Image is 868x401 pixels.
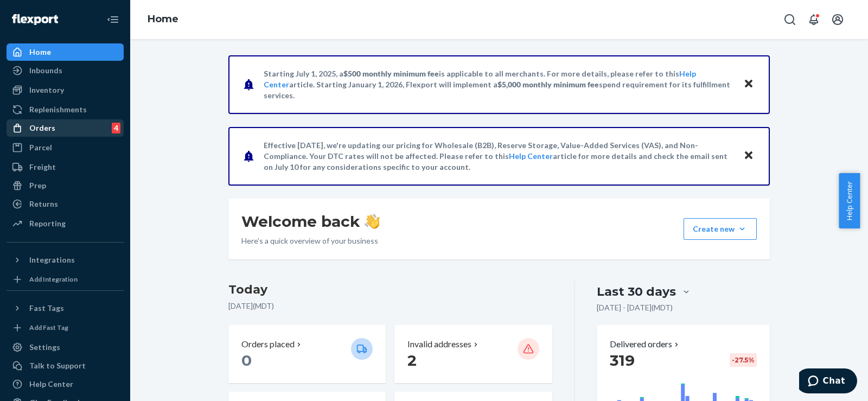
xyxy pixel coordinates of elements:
button: Invalid addresses 2 [394,325,552,383]
a: Inbounds [7,62,124,79]
div: Inbounds [29,65,62,76]
div: Last 30 days [597,283,676,300]
a: Help Center [509,151,553,161]
button: Orders placed 0 [228,325,386,383]
a: Inventory [7,81,124,99]
button: Close Navigation [102,9,124,30]
button: Integrations [7,251,124,269]
a: Reporting [7,215,124,232]
div: Home [29,47,51,58]
div: 4 [112,123,120,133]
p: [DATE] ( MDT ) [228,301,552,311]
div: Replenishments [29,104,87,115]
button: Open account menu [827,9,848,30]
div: Inventory [29,85,64,96]
a: Add Integration [7,273,124,286]
p: Effective [DATE], we're updating our pricing for Wholesale (B2B), Reserve Storage, Value-Added Se... [264,140,733,173]
div: Reporting [29,218,66,229]
div: Integrations [29,254,75,265]
button: Close [742,77,756,92]
a: Add Fast Tag [7,321,124,334]
button: Help Center [839,173,860,228]
iframe: Opens a widget where you can chat to one of our agents [799,368,857,396]
div: Add Fast Tag [29,323,68,332]
div: Talk to Support [29,360,86,371]
div: Prep [29,180,46,191]
a: Home [148,13,178,25]
button: Create new [684,218,757,240]
button: Talk to Support [7,357,124,374]
button: Fast Tags [7,300,124,317]
div: Returns [29,199,58,209]
p: [DATE] - [DATE] ( MDT ) [597,302,673,313]
h1: Welcome back [241,212,380,231]
ol: breadcrumbs [139,4,187,35]
span: 319 [610,351,635,370]
p: Invalid addresses [407,338,471,351]
div: Parcel [29,142,52,153]
div: Freight [29,162,56,173]
button: Delivered orders [610,338,681,351]
span: $500 monthly minimum fee [343,69,439,78]
span: $5,000 monthly minimum fee [497,80,599,89]
div: -27.5 % [730,353,757,367]
button: Close [742,148,756,164]
p: Starting July 1, 2025, a is applicable to all merchants. For more details, please refer to this a... [264,68,733,101]
a: Returns [7,195,124,213]
p: Orders placed [241,338,295,351]
a: Help Center [7,375,124,393]
span: 0 [241,351,252,370]
img: hand-wave emoji [365,214,380,229]
div: Add Integration [29,275,78,284]
a: Freight [7,158,124,176]
span: 2 [407,351,417,370]
a: Prep [7,177,124,194]
img: Flexport logo [12,14,58,25]
h3: Today [228,281,552,298]
a: Parcel [7,139,124,156]
div: Settings [29,342,60,353]
p: Here’s a quick overview of your business [241,235,380,246]
div: Orders [29,123,55,133]
a: Replenishments [7,101,124,118]
a: Settings [7,339,124,356]
a: Orders4 [7,119,124,137]
button: Open Search Box [779,9,801,30]
button: Open notifications [803,9,825,30]
div: Fast Tags [29,303,64,314]
div: Help Center [29,379,73,390]
a: Home [7,43,124,61]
